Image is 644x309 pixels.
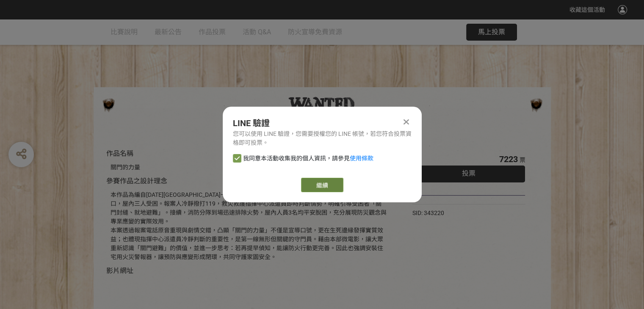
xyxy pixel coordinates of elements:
a: 比賽說明 [111,19,138,45]
div: 本作品為編自[DATE][GEOGRAPHIC_DATA]一件真實發生住宅火警。凌晨時分，現場高溫濃煙封鎖樓梯間出口，屋內三人受困。報案人冷靜撥打119，救災救護指揮中心派遣員即時判斷情勢，明確... [111,190,387,262]
a: 防火宣導免費資源 [288,19,342,45]
span: 作品投票 [199,28,226,36]
span: 我同意本活動收集我的個人資訊，請參見 [243,154,373,163]
div: 關門的力量 [111,163,387,172]
div: LINE 驗證 [233,117,412,130]
span: 活動 Q&A [243,28,271,36]
iframe: Facebook Share [451,209,493,217]
span: 作品名稱 [106,149,133,157]
iframe: Line It Share [489,209,616,272]
span: SID: 343220 [412,210,444,216]
span: 7223 [499,154,517,164]
span: 防火宣導免費資源 [288,28,342,36]
a: 最新公告 [155,19,182,45]
span: 收藏這個活動 [569,6,605,13]
a: 作品投票 [199,19,226,45]
span: 投票 [462,169,475,177]
a: 繼續 [301,178,343,192]
span: 票 [519,157,525,163]
div: 您可以使用 LINE 驗證，您需要授權您的 LINE 帳號，若您符合投票資格即可投票。 [233,130,412,147]
a: 使用條款 [350,155,373,162]
span: 參賽作品之設計理念 [106,177,167,185]
button: 馬上投票 [466,24,517,41]
span: 馬上投票 [478,28,505,36]
a: 活動 Q&A [243,19,271,45]
span: 最新公告 [155,28,182,36]
span: 比賽說明 [111,28,138,36]
span: 影片網址 [106,267,133,275]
